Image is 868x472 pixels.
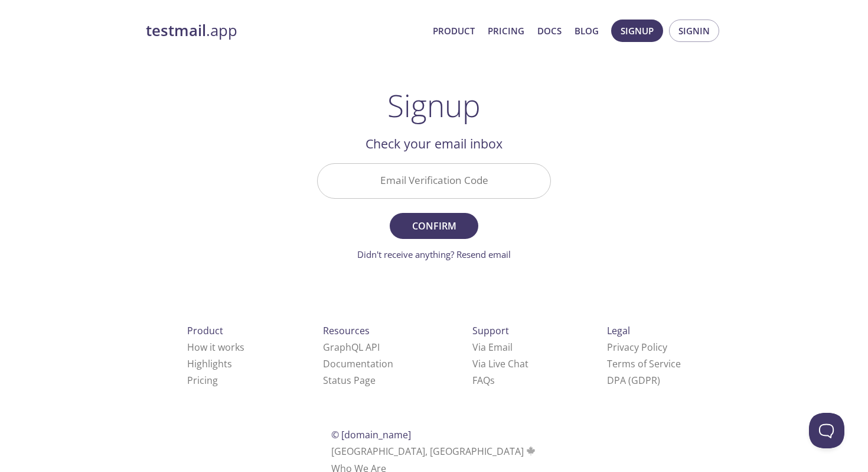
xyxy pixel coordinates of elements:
[146,21,423,41] a: testmail.app
[323,324,370,337] span: Resources
[537,23,562,38] a: Docs
[809,413,844,448] iframe: Help Scout Beacon - Open
[317,134,551,154] h2: Check your email inbox
[472,341,513,354] a: Via Email
[187,374,218,387] a: Pricing
[146,20,206,41] strong: testmail
[403,218,465,234] span: Confirm
[323,341,380,354] a: GraphQL API
[472,324,509,337] span: Support
[575,23,599,38] a: Blog
[323,374,376,387] a: Status Page
[187,324,223,337] span: Product
[678,23,710,38] span: Signin
[472,374,495,387] a: FAQ
[433,23,475,38] a: Product
[323,357,393,370] a: Documentation
[390,213,478,239] button: Confirm
[187,357,232,370] a: Highlights
[669,20,719,42] button: Signin
[331,445,537,458] span: [GEOGRAPHIC_DATA], [GEOGRAPHIC_DATA]
[472,357,528,370] a: Via Live Chat
[488,23,524,38] a: Pricing
[607,341,667,354] a: Privacy Policy
[611,20,663,42] button: Signup
[490,374,495,387] span: s
[607,324,630,337] span: Legal
[621,23,654,38] span: Signup
[607,357,681,370] a: Terms of Service
[187,341,244,354] a: How it works
[331,428,411,441] span: © [DOMAIN_NAME]
[387,88,481,123] h1: Signup
[357,248,511,260] a: Didn't receive anything? Resend email
[607,374,660,387] a: DPA (GDPR)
